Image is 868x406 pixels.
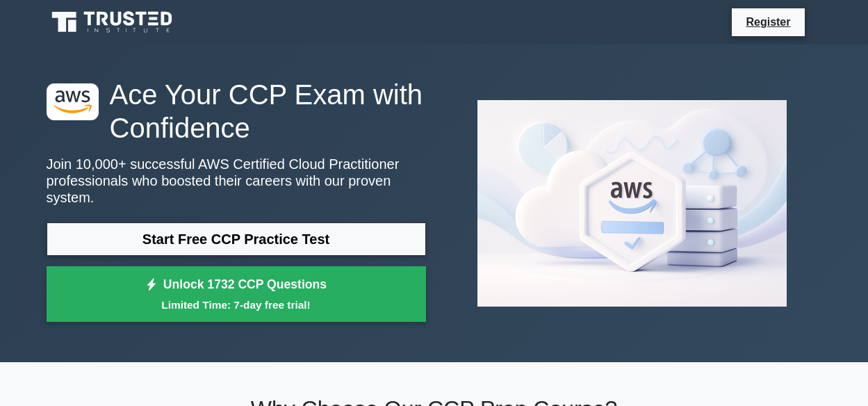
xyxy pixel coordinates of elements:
[47,222,426,256] a: Start Free CCP Practice Test
[47,266,426,322] a: Unlock 1732 CCP QuestionsLimited Time: 7-day free trial!
[47,78,426,145] h1: Ace Your CCP Exam with Confidence
[737,13,799,31] a: Register
[47,156,426,206] p: Join 10,000+ successful AWS Certified Cloud Practitioner professionals who boosted their careers ...
[466,89,798,318] img: AWS Certified Cloud Practitioner Preview
[64,297,409,313] small: Limited Time: 7-day free trial!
